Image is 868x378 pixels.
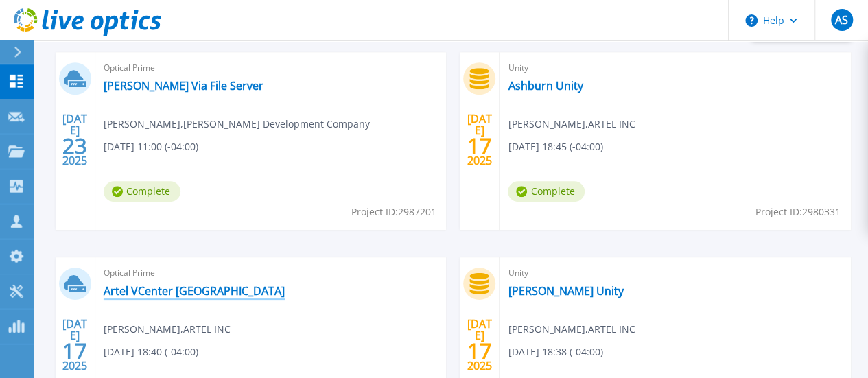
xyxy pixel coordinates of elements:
span: Complete [104,181,180,202]
span: Complete [508,181,585,202]
div: [DATE] 2025 [62,320,88,370]
span: Project ID: 2980331 [755,204,841,220]
div: [DATE] 2025 [467,320,493,370]
span: AS [835,14,848,25]
span: Unity [508,265,843,281]
span: Unity [508,60,843,75]
a: Artel VCenter [GEOGRAPHIC_DATA] [104,284,285,298]
span: [PERSON_NAME] , ARTEL INC [508,322,635,337]
span: [DATE] 11:00 (-04:00) [104,139,198,154]
span: [PERSON_NAME] , ARTEL INC [508,117,635,132]
span: Optical Prime [104,265,438,281]
span: Project ID: 2987201 [351,204,436,220]
a: [PERSON_NAME] Via File Server [104,79,263,93]
span: 17 [62,345,87,357]
span: [DATE] 18:40 (-04:00) [104,344,198,359]
span: Optical Prime [104,60,438,75]
a: Ashburn Unity [508,79,583,93]
div: [DATE] 2025 [62,115,88,165]
span: [DATE] 18:38 (-04:00) [508,344,602,359]
span: [DATE] 18:45 (-04:00) [508,139,602,154]
span: 17 [467,345,492,357]
span: [PERSON_NAME] , ARTEL INC [104,322,231,337]
span: [PERSON_NAME] , [PERSON_NAME] Development Company [104,117,370,132]
div: [DATE] 2025 [467,115,493,165]
span: 17 [467,140,492,152]
span: 23 [62,140,87,152]
a: [PERSON_NAME] Unity [508,284,623,298]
